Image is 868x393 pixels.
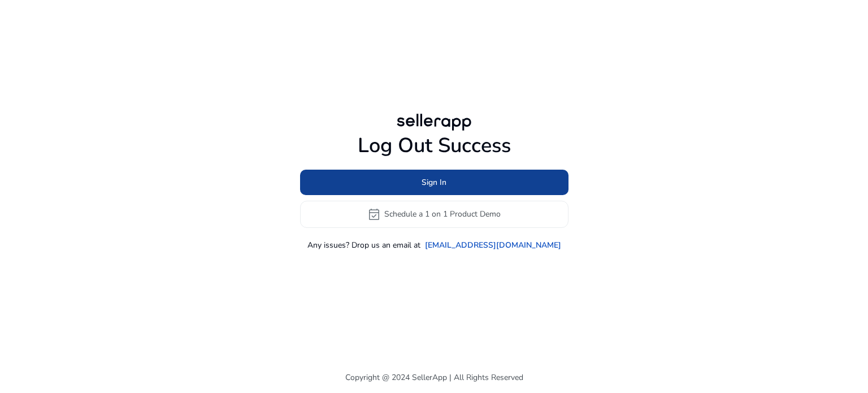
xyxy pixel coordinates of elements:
p: Any issues? Drop us an email at [307,239,420,251]
span: Sign In [422,176,446,188]
button: event_availableSchedule a 1 on 1 Product Demo [300,201,568,228]
span: event_available [367,208,381,221]
h1: Log Out Success [300,133,568,158]
button: Sign In [300,170,568,195]
a: [EMAIL_ADDRESS][DOMAIN_NAME] [425,239,561,251]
